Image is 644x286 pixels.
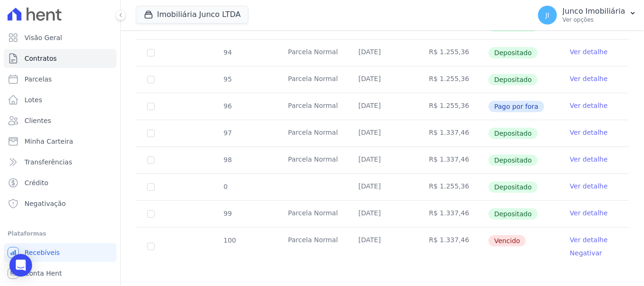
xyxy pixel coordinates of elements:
[530,2,644,28] button: JI Junco Imobiliária Ver opções
[147,76,155,83] input: Só é possível selecionar pagamentos em aberto
[570,47,608,57] a: Ver detalhe
[418,174,488,200] td: R$ 1.255,36
[347,66,417,93] td: [DATE]
[562,7,625,16] p: Junco Imobiliária
[223,183,228,190] span: 0
[4,111,116,130] a: Clientes
[418,40,488,66] td: R$ 1.255,36
[4,194,116,213] a: Negativação
[4,153,116,172] a: Transferências
[4,173,116,192] a: Crédito
[418,201,488,227] td: R$ 1.337,46
[147,130,155,137] input: Só é possível selecionar pagamentos em aberto
[147,210,155,218] input: Só é possível selecionar pagamentos em aberto
[570,249,603,257] a: Negativar
[25,248,60,257] span: Recebíveis
[570,128,608,137] a: Ver detalhe
[488,235,526,246] span: Vencido
[25,74,52,84] span: Parcelas
[4,243,116,262] a: Recebíveis
[25,178,49,188] span: Crédito
[347,228,417,265] td: [DATE]
[223,237,236,244] span: 100
[277,40,347,66] td: Parcela Normal
[25,95,42,105] span: Lotes
[347,120,417,147] td: [DATE]
[347,147,417,173] td: [DATE]
[418,228,488,265] td: R$ 1.337,46
[25,137,73,146] span: Minha Carteira
[347,93,417,120] td: [DATE]
[4,132,116,151] a: Minha Carteira
[223,102,232,110] span: 96
[4,90,116,109] a: Lotes
[570,155,608,164] a: Ver detalhe
[25,54,57,63] span: Contratos
[277,66,347,93] td: Parcela Normal
[25,157,72,167] span: Transferências
[418,66,488,93] td: R$ 1.255,36
[223,75,232,83] span: 95
[570,74,608,83] a: Ver detalhe
[562,16,625,24] p: Ver opções
[147,183,155,191] input: Só é possível selecionar pagamentos em aberto
[277,228,347,265] td: Parcela Normal
[277,93,347,120] td: Parcela Normal
[8,228,113,239] div: Plataformas
[147,156,155,164] input: Só é possível selecionar pagamentos em aberto
[545,12,549,18] span: JI
[488,155,537,166] span: Depositado
[488,181,537,193] span: Depositado
[4,264,116,283] a: Conta Hent
[223,210,232,217] span: 99
[4,28,116,47] a: Visão Geral
[223,156,232,163] span: 98
[418,147,488,173] td: R$ 1.337,46
[277,147,347,173] td: Parcela Normal
[25,199,66,208] span: Negativação
[570,101,608,110] a: Ver detalhe
[570,208,608,218] a: Ver detalhe
[147,103,155,110] input: Só é possível selecionar pagamentos em aberto
[488,208,537,220] span: Depositado
[488,101,544,112] span: Pago por fora
[570,235,608,245] a: Ver detalhe
[25,33,62,42] span: Visão Geral
[4,49,116,68] a: Contratos
[4,70,116,89] a: Parcelas
[570,181,608,191] a: Ver detalhe
[347,40,417,66] td: [DATE]
[136,6,248,24] button: Imobiliária Junco LTDA
[277,120,347,147] td: Parcela Normal
[147,49,155,57] input: Só é possível selecionar pagamentos em aberto
[277,201,347,227] td: Parcela Normal
[418,93,488,120] td: R$ 1.255,36
[9,254,32,277] div: Open Intercom Messenger
[347,174,417,200] td: [DATE]
[488,47,537,58] span: Depositado
[25,269,62,278] span: Conta Hent
[488,74,537,85] span: Depositado
[223,49,232,56] span: 94
[488,128,537,139] span: Depositado
[223,129,232,137] span: 97
[147,243,155,250] input: default
[418,120,488,147] td: R$ 1.337,46
[25,116,51,125] span: Clientes
[347,201,417,227] td: [DATE]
